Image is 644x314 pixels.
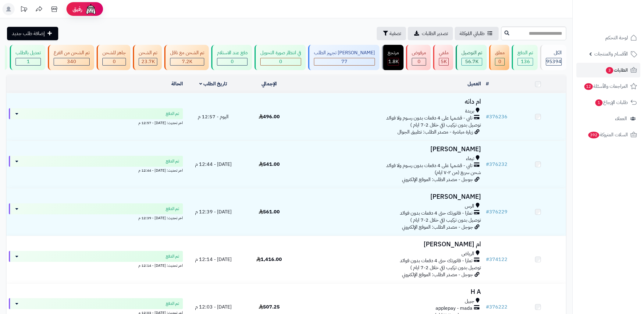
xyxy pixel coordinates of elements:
div: معلق [495,49,505,56]
span: 5K [441,58,447,65]
span: لوحة التحكم [605,34,628,42]
span: # [486,113,489,120]
span: جوجل - مصدر الطلب: الموقع الإلكتروني [402,271,473,278]
span: رفيق [73,5,82,13]
span: تيماء [466,155,474,162]
a: في انتظار صورة التحويل 0 [253,45,307,70]
button: تصفية [377,27,406,40]
span: 340 [67,58,76,65]
span: 0 [231,58,234,65]
span: طلبات الإرجاع [595,98,628,107]
a: تم الشحن من الفرع 340 [47,45,95,70]
span: الرياض [461,250,474,257]
span: تمارا - فاتورتك حتى 4 دفعات بدون فوائد [400,210,472,217]
span: الطلبات [605,66,628,74]
span: 1 [595,99,603,106]
span: 56.7K [465,58,479,65]
a: دفع عند الاستلام 0 [210,45,253,70]
a: تاريخ الطلب [199,80,227,87]
a: الإجمالي [262,80,277,87]
a: الكل95394 [539,45,568,70]
span: # [486,161,489,168]
a: تم الشحن 23.7K [132,45,163,70]
span: applepay - mada [436,305,472,312]
div: 0 [261,58,301,65]
span: 95394 [546,58,561,65]
span: [DATE] - 12:39 م [195,208,232,216]
h3: ام [PERSON_NAME] [300,241,481,248]
span: # [486,256,489,263]
span: تابي - قسّمها على 4 دفعات بدون رسوم ولا فوائد [386,115,472,122]
span: 561.00 [259,208,280,216]
div: [PERSON_NAME] تجهيز الطلب [314,49,375,56]
span: تمارا - فاتورتك حتى 4 دفعات بدون فوائد [400,257,472,264]
div: تم الدفع [518,49,533,56]
div: 23696 [139,58,157,65]
div: 0 [412,58,426,65]
span: تابي - قسّمها على 4 دفعات بدون رسوم ولا فوائد [386,162,472,169]
img: ai-face.png [85,3,97,15]
a: تم الشحن مع ناقل 7.2K [163,45,210,70]
span: 23.7K [141,58,155,65]
span: توصيل بدون تركيب (في خلال 2-7 ايام ) [410,264,481,271]
a: الطلبات3 [576,63,640,77]
a: طلبات الإرجاع1 [576,95,640,110]
a: جاهز للشحن 0 [95,45,132,70]
span: تم الدفع [166,206,179,212]
span: زيارة مباشرة - مصدر الطلب: تطبيق الجوال [397,128,473,136]
span: تم الدفع [166,111,179,117]
div: الكل [546,49,562,56]
a: تم الدفع 136 [511,45,539,70]
span: [DATE] - 12:03 م [195,303,232,311]
div: تم الشحن [139,49,157,56]
a: مرتجع 1.8K [381,45,405,70]
a: العميل [468,80,481,87]
span: 7.2K [182,58,192,65]
span: 507.25 [259,303,280,311]
h3: ام دانه [300,98,481,105]
div: 1 [16,58,41,65]
div: اخر تحديث: [DATE] - 12:14 م [9,262,183,268]
div: 56719 [462,58,482,65]
span: الأقسام والمنتجات [594,50,628,58]
span: 392 [588,132,599,138]
a: [PERSON_NAME] تجهيز الطلب 77 [307,45,381,70]
div: 340 [54,58,89,65]
a: #376222 [486,303,507,311]
div: جاهز للشحن [102,49,126,56]
a: إضافة طلب جديد [7,27,58,40]
div: مرتجع [388,49,399,56]
a: #374122 [486,256,507,263]
a: تصدير الطلبات [408,27,453,40]
span: طلباتي المُوكلة [460,30,485,37]
div: تم التوصيل [461,49,482,56]
span: توصيل بدون تركيب (في خلال 2-7 ايام ) [410,121,481,129]
span: # [486,303,489,311]
span: شحن سريع (من ٢-٧ ايام) [435,169,481,176]
a: تعديل بالطلب 1 [9,45,47,70]
span: تم الدفع [166,253,179,259]
span: بريدة [465,108,474,115]
span: العملاء [615,114,627,123]
span: السلات المتروكة [588,130,628,139]
span: 0 [498,58,501,65]
div: ملغي [439,49,449,56]
span: الرس [465,203,474,210]
span: 136 [521,58,530,65]
span: # [486,208,489,216]
a: المراجعات والأسئلة12 [576,79,640,94]
a: # [486,80,489,87]
div: تم الشحن مع ناقل [170,49,204,56]
a: السلات المتروكة392 [576,127,640,142]
div: مرفوض [412,49,426,56]
div: اخر تحديث: [DATE] - 12:57 م [9,119,183,126]
div: اخر تحديث: [DATE] - 12:39 م [9,214,183,221]
div: 0 [103,58,126,65]
span: إضافة طلب جديد [12,30,45,37]
span: جبيل [465,298,474,305]
a: تم التوصيل 56.7K [454,45,488,70]
div: 0 [217,58,247,65]
div: 7223 [170,58,204,65]
div: 77 [314,58,375,65]
span: 0 [418,58,421,65]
